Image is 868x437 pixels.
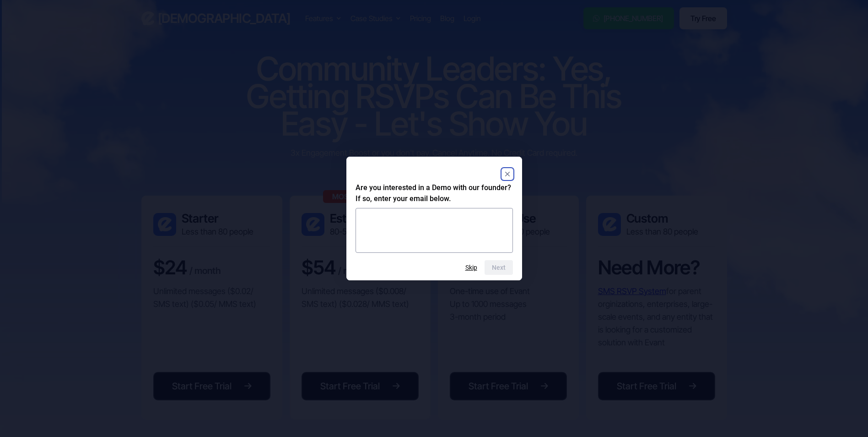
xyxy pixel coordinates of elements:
button: Close [502,169,513,180]
dialog: Are you interested in a Demo with our founder? If so, enter your email below. [346,157,522,280]
button: Skip [465,264,477,271]
h2: Are you interested in a Demo with our founder? If so, enter your email below. [356,182,513,204]
button: Next question [485,260,513,275]
textarea: Are you interested in a Demo with our founder? If so, enter your email below. [356,208,513,253]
